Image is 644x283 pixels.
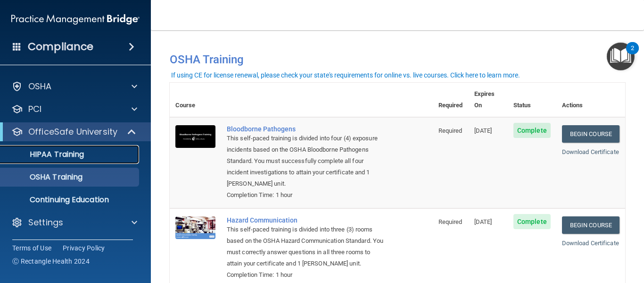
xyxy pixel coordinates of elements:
th: Course [170,83,221,117]
p: Continuing Education [6,195,135,205]
p: HIPAA Training [6,150,84,159]
th: Status [508,83,556,117]
th: Actions [556,83,625,117]
span: [DATE] [474,127,492,134]
div: Completion Time: 1 hour [227,269,386,281]
a: Bloodborne Pathogens [227,125,386,133]
p: Settings [28,217,63,228]
a: Hazard Communication [227,216,386,224]
div: Completion Time: 1 hour [227,189,386,201]
span: [DATE] [474,218,492,225]
a: OSHA [11,81,137,92]
span: Complete [513,123,551,138]
a: Settings [11,217,137,228]
button: If using CE for license renewal, please check your state's requirements for online vs. live cours... [170,70,521,80]
div: This self-paced training is divided into three (3) rooms based on the OSHA Hazard Communication S... [227,224,386,269]
a: Download Certificate [562,148,619,155]
h4: Compliance [28,40,93,53]
a: Begin Course [562,216,619,234]
a: Download Certificate [562,240,619,247]
button: Open Resource Center, 2 new notifications [607,43,635,70]
div: 2 [631,48,634,60]
div: This self-paced training is divided into four (4) exposure incidents based on the OSHA Bloodborne... [227,133,386,189]
h4: OSHA Training [170,53,625,66]
div: If using CE for license renewal, please check your state's requirements for online vs. live cours... [171,72,520,78]
a: Terms of Use [12,243,51,253]
th: Expires On [469,83,508,117]
p: OSHA [28,81,52,92]
a: Privacy Policy [63,243,105,253]
p: OSHA Training [6,172,83,182]
p: OfficeSafe University [28,126,117,137]
span: Ⓒ Rectangle Health 2024 [12,257,90,266]
a: OfficeSafe University [11,126,137,137]
span: Required [438,127,462,134]
a: PCI [11,103,137,115]
th: Required [433,83,469,117]
a: Begin Course [562,125,619,143]
img: PMB logo [11,10,140,29]
span: Complete [513,214,551,229]
p: PCI [28,103,41,115]
span: Required [438,218,462,225]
